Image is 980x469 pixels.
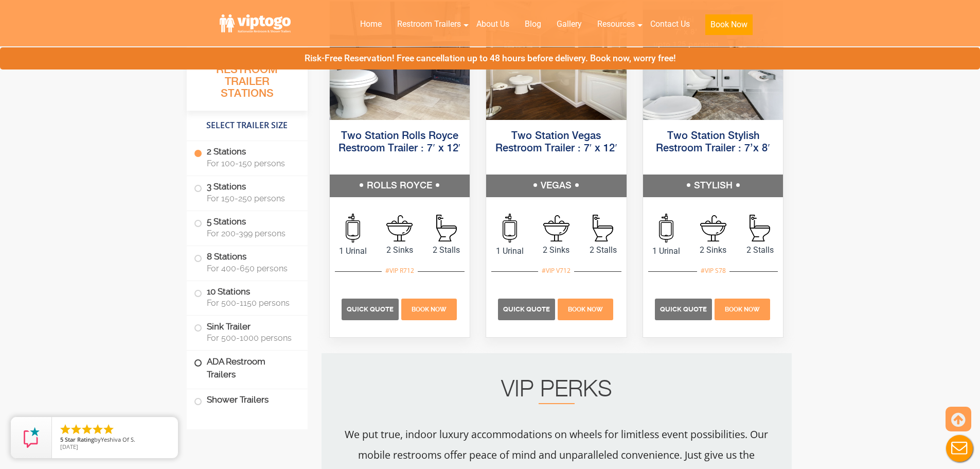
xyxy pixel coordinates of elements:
[194,141,300,173] label: 2 Stations
[330,245,377,257] span: 1 Urinal
[194,176,300,208] label: 3 Stations
[503,214,517,242] img: an icon of urinal
[486,175,627,197] h5: VEGAS
[59,423,72,436] li: 
[194,316,300,348] label: Sink Trailer
[705,14,753,35] button: Book Now
[750,215,770,241] img: an icon of stall
[352,13,389,36] a: Home
[423,244,470,256] span: 2 Stalls
[60,443,78,450] span: [DATE]
[400,304,458,314] a: Book Now
[187,49,308,111] h3: All Portable Restroom Trailer Stations
[655,304,714,314] a: Quick Quote
[557,304,615,314] a: Book Now
[194,351,300,386] label: ADA Restroom Trailers
[690,244,737,256] span: 2 Sinks
[660,305,707,313] span: Quick Quote
[643,245,690,257] span: 1 Urinal
[568,306,603,313] span: Book Now
[330,175,470,197] h5: ROLLS ROYCE
[194,389,300,411] label: Shower Trailers
[436,215,457,241] img: an icon of stall
[60,437,170,444] span: by
[538,264,574,277] div: #VIP V712
[593,215,613,241] img: an icon of stall
[187,116,308,135] h4: Select Trailer Size
[643,175,783,197] h5: STYLISH
[412,306,447,313] span: Book Now
[498,304,557,314] a: Quick Quote
[737,244,783,256] span: 2 Stalls
[342,379,771,404] h2: VIP PERKS
[643,13,698,36] a: Contact Us
[207,333,295,343] span: For 500-1000 persons
[549,13,590,36] a: Gallery
[207,159,295,168] span: For 100-150 persons
[700,215,726,241] img: an icon of sink
[70,423,82,436] li: 
[939,428,980,469] button: Live Chat
[713,304,771,314] a: Book Now
[21,427,42,448] img: Review Rating
[207,264,295,273] span: For 400-650 persons
[346,214,360,242] img: an icon of urinal
[659,214,673,242] img: an icon of urinal
[382,264,418,277] div: #VIP R712
[194,211,300,243] label: 5 Stations
[503,305,550,313] span: Quick Quote
[698,13,760,41] a: Book Now
[207,298,295,308] span: For 500-1150 persons
[543,215,569,241] img: an icon of sink
[92,423,104,436] li: 
[342,304,400,314] a: Quick Quote
[697,264,729,277] div: #VIP S78
[486,245,533,257] span: 1 Urinal
[590,13,643,36] a: Resources
[347,305,394,313] span: Quick Quote
[517,13,549,36] a: Blog
[533,244,580,256] span: 2 Sinks
[725,306,760,313] span: Book Now
[338,131,460,154] a: Two Station Rolls Royce Restroom Trailer : 7′ x 12′
[207,194,295,203] span: For 150-250 persons
[580,244,627,256] span: 2 Stalls
[102,423,115,436] li: 
[376,244,423,256] span: 2 Sinks
[469,13,517,36] a: About Us
[207,229,295,238] span: For 200-399 persons
[194,281,300,313] label: 10 Stations
[656,131,770,154] a: Two Station Stylish Restroom Trailer : 7’x 8′
[65,436,94,443] span: Star Rating
[495,131,617,154] a: Two Station Vegas Restroom Trailer : 7′ x 12′
[101,436,135,443] span: Yeshiva Of S.
[386,215,413,241] img: an icon of sink
[194,246,300,278] label: 8 Stations
[60,436,63,443] span: 5
[389,13,469,36] a: Restroom Trailers
[81,423,93,436] li: 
